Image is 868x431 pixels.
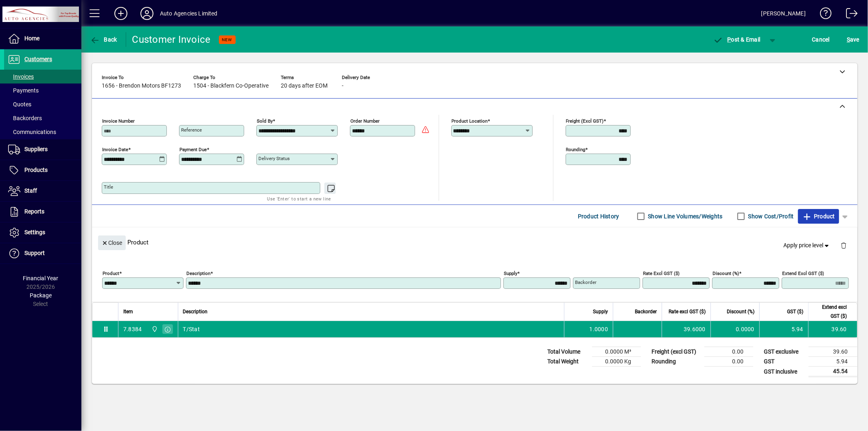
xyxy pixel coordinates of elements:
mat-label: Delivery status [258,156,290,161]
div: Auto Agencies Limited [160,7,218,20]
a: Staff [4,181,81,201]
td: 0.0000 Kg [592,357,641,367]
span: Discount (%) [727,307,754,316]
span: Close [101,236,122,250]
span: 1504 - Blackfern Co-Operative [193,83,269,89]
button: Save [845,32,861,47]
span: - [342,83,343,89]
div: Customer Invoice [132,33,211,46]
span: Reports [24,208,44,215]
td: Freight (excl GST) [647,347,704,357]
td: 0.00 [704,357,753,367]
span: P [728,36,731,43]
app-page-header-button: Delete [834,242,853,249]
mat-label: Payment due [179,147,207,152]
a: Home [4,29,81,49]
a: Payments [4,84,81,97]
a: Communications [4,125,81,139]
mat-label: Freight (excl GST) [566,118,604,124]
td: Total Volume [543,347,592,357]
div: 7.8384 [123,325,142,333]
button: Profile [134,6,160,21]
span: 1.0000 [590,325,608,333]
td: 39.60 [809,347,857,357]
td: 0.0000 [711,321,759,337]
td: Rounding [647,357,704,367]
span: GST ($) [787,307,803,316]
td: GST [760,357,809,367]
span: ost & Email [713,36,761,43]
td: 0.0000 M³ [592,347,641,357]
a: Settings [4,222,81,243]
td: Total Weight [543,357,592,367]
td: 0.00 [704,347,753,357]
mat-label: Supply [504,270,517,276]
span: Package [30,292,52,299]
span: Staff [24,187,37,194]
mat-label: Order number [350,118,380,124]
button: Back [88,32,119,47]
td: GST inclusive [760,367,809,377]
span: Product History [578,210,619,223]
td: 5.94 [759,321,808,337]
label: Show Line Volumes/Weights [647,212,723,220]
a: Knowledge Base [814,2,832,28]
button: Post & Email [709,32,765,47]
a: Products [4,160,81,180]
mat-label: Rounding [566,147,586,152]
button: Close [98,235,126,250]
span: Item [123,307,133,316]
td: GST exclusive [760,347,809,357]
mat-label: Discount (%) [713,270,739,276]
mat-label: Description [186,270,210,276]
span: Product [802,210,835,223]
div: Product [92,227,857,257]
span: Backorder [635,307,657,316]
a: Support [4,243,81,264]
button: Product History [575,209,623,224]
span: Supply [593,307,608,316]
span: Cancel [812,33,830,46]
span: Backorders [8,115,42,121]
span: S [847,36,850,43]
span: Home [24,35,39,42]
span: Suppliers [24,146,48,152]
span: Invoices [8,73,34,80]
span: ave [847,33,859,46]
mat-hint: Use 'Enter' to start a new line [267,194,331,203]
span: Apply price level [784,241,831,250]
mat-label: Product [103,270,119,276]
button: Cancel [810,32,832,47]
span: Customers [24,56,52,62]
label: Show Cost/Profit [747,212,794,220]
mat-label: Reference [181,127,202,133]
a: Quotes [4,97,81,111]
td: 39.60 [808,321,857,337]
a: Logout [840,2,858,28]
button: Add [108,6,134,21]
span: NEW [222,37,232,42]
app-page-header-button: Close [96,239,128,246]
span: Rangiora [149,325,159,334]
button: Delete [834,235,853,255]
span: Extend excl GST ($) [813,303,847,321]
a: Backorders [4,111,81,125]
mat-label: Rate excl GST ($) [643,270,680,276]
div: 39.6000 [667,325,706,333]
a: Suppliers [4,139,81,160]
span: Rate excl GST ($) [669,307,706,316]
app-page-header-button: Back [81,32,126,47]
button: Apply price level [781,238,834,253]
span: Financial Year [23,275,59,281]
span: T/Stat [183,325,200,333]
span: Products [24,167,48,173]
span: Settings [24,229,45,235]
td: 45.54 [809,367,857,377]
div: [PERSON_NAME] [761,7,806,20]
mat-label: Invoice date [102,147,128,152]
span: Support [24,250,45,256]
span: Payments [8,87,39,94]
button: Product [798,209,839,224]
mat-label: Sold by [257,118,273,124]
span: Quotes [8,101,31,108]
